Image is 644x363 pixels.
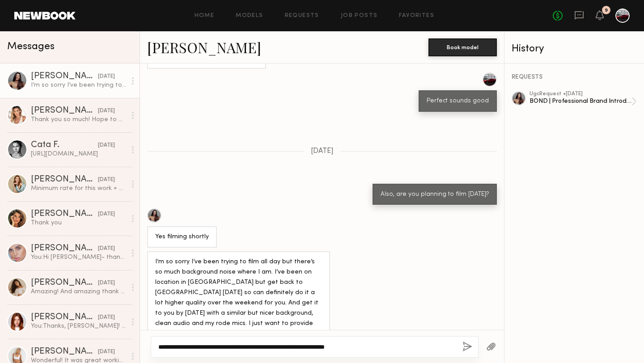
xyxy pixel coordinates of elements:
div: Minimum rate for this work + usage is 2K [31,184,126,193]
span: [DATE] [311,148,334,155]
a: Home [195,13,215,19]
button: Book model [428,38,497,56]
div: REQUESTS [512,74,637,80]
div: [PERSON_NAME] [31,244,98,253]
div: 9 [605,8,608,13]
div: Amazing! And amazing thank you! [31,287,126,296]
a: Requests [285,13,319,19]
a: ugcRequest •[DATE]BOND | Professional Brand Introduction Video [530,91,637,112]
div: [URL][DOMAIN_NAME] [31,150,126,158]
div: [DATE] [98,141,115,150]
a: Book model [428,43,497,51]
div: [DATE] [98,176,115,184]
div: BOND | Professional Brand Introduction Video [530,97,631,106]
div: Yes filming shortly [155,232,209,242]
div: Cata F. [31,141,98,150]
div: You: Hi [PERSON_NAME]- thank you so much! It was great working with you :) [31,253,126,262]
div: Thank you so much! Hope to work with you again in the future. Have a great week! :) [31,115,126,124]
a: Favorites [399,13,434,19]
a: Job Posts [341,13,378,19]
div: Perfect sounds good [427,96,489,106]
div: [DATE] [98,107,115,115]
div: I’m so sorry I’ve been trying to film all day but there’s so much background noise where I am. I’... [31,81,126,89]
div: Thank you [31,219,126,227]
div: [DATE] [98,210,115,219]
div: You: Thanks, [PERSON_NAME]! It was a pleasure working with you! :) Also, if you'd like to join ou... [31,322,126,330]
div: [PERSON_NAME] [31,313,98,322]
a: [PERSON_NAME] [147,38,261,57]
a: Models [236,13,263,19]
div: [DATE] [98,245,115,253]
div: [PERSON_NAME] [PERSON_NAME] [31,106,98,115]
div: Also, are you planning to film [DATE]? [381,190,489,200]
div: [PERSON_NAME] [31,210,98,219]
div: [PERSON_NAME] [31,279,98,287]
div: [PERSON_NAME] [31,347,98,356]
div: History [512,44,637,54]
div: [PERSON_NAME] [31,72,98,81]
div: ugc Request • [DATE] [530,91,631,97]
div: [DATE] [98,348,115,356]
div: [PERSON_NAME] [31,175,98,184]
div: [DATE] [98,313,115,322]
span: Messages [7,42,55,52]
div: [DATE] [98,72,115,81]
div: [DATE] [98,279,115,287]
div: I’m so sorry I’ve been trying to film all day but there’s so much background noise where I am. I’... [155,257,322,339]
